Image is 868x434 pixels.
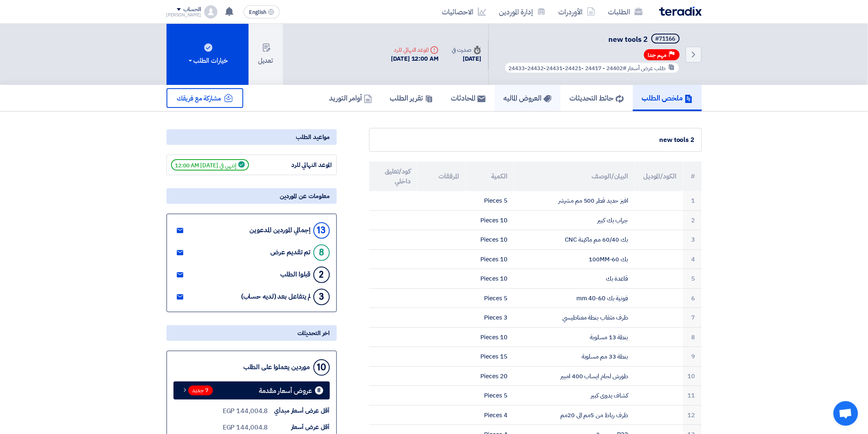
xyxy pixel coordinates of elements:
div: موردين يعملوا على الطلب [243,363,310,371]
button: تعديل [249,24,283,85]
div: صدرت في [452,46,481,54]
td: 8 [683,327,701,347]
div: 8 [313,244,330,261]
div: [DATE] 12:00 AM [391,54,439,64]
td: فونية بك mm 40-60 [514,288,635,308]
div: قبلوا الطلب [281,271,311,279]
span: مشاركة مع فريقك [177,94,222,103]
div: الحساب [183,6,201,13]
td: 20 Pieces [466,366,514,386]
td: 6 [683,288,701,308]
div: خيارات الطلب [187,56,228,66]
span: طلب عرض أسعار [628,64,666,73]
a: ملخص الطلب [633,85,702,111]
a: إدارة الموردين [493,2,552,21]
div: 144,004.8 EGP [223,406,268,416]
h5: حائط التحديثات [570,93,624,103]
td: 1 [683,191,701,210]
td: 5 [683,269,701,289]
th: المرفقات [417,162,466,191]
a: المحادثات [442,85,495,111]
td: 5 Pieces [466,191,514,210]
img: Teradix logo [659,7,702,16]
span: new tools 2 [609,34,648,45]
td: 10 Pieces [466,269,514,289]
div: معلومات عن الموردين [167,188,337,204]
th: # [683,162,701,191]
button: English [244,5,280,18]
a: أوامر التوريد [320,85,381,111]
h5: العروض الماليه [504,93,552,103]
td: بنطة 13 مسلوبة [514,327,635,347]
td: بنطة 33 مم مسلوبة [514,347,635,367]
td: 12 [683,405,701,425]
td: 4 [683,249,701,269]
div: new tools 2 [376,135,695,145]
div: أقل عرض أسعار مبدأي [268,406,330,416]
div: اخر التحديثات [167,325,337,341]
div: الموعد النهائي للرد [391,46,439,54]
div: إجمالي الموردين المدعوين [250,226,311,234]
div: أقل عرض أسعار [268,423,330,432]
span: عروض أسعار مقدمة [259,388,313,394]
td: 4 Pieces [466,405,514,425]
td: 10 [683,366,701,386]
td: 10 Pieces [466,210,514,230]
div: [DATE] [452,54,481,64]
td: طورش لحام ايساب 400 امبير [514,366,635,386]
td: جراب بك كبير [514,210,635,230]
span: 7 جديد [188,386,213,395]
h5: ملخص الطلب [642,93,693,103]
span: مهم جدا [648,51,667,59]
td: افيز حديد قطر 500 مم مشرشر [514,191,635,210]
td: 15 Pieces [466,347,514,367]
td: ظرف رباط من 5مم الى 20مم [514,405,635,425]
div: 8 [315,386,323,395]
span: English [249,9,266,15]
div: مواعيد الطلب [167,129,337,145]
td: 5 Pieces [466,386,514,406]
td: 2 [683,210,701,230]
a: Open chat [834,401,858,426]
a: حائط التحديثات [561,85,633,111]
td: 5 Pieces [466,288,514,308]
div: لم يتفاعل بعد (لديه حساب) [241,293,311,301]
span: #24402 - 24417 -24421-24431-24432-24433 [509,64,627,73]
td: 10 Pieces [466,249,514,269]
td: قاعدة بك [514,269,635,289]
div: 144,004.8 EGP [223,423,268,432]
h5: new tools 2 [499,34,681,45]
div: تم تقديم عرض [271,249,311,256]
h5: تقرير الطلب [390,93,433,103]
td: 9 [683,347,701,367]
th: الكمية [466,162,514,191]
button: خيارات الطلب [167,24,249,85]
div: الموعد النهائي للرد [271,160,332,170]
td: 3 Pieces [466,308,514,328]
div: [PERSON_NAME] [167,13,201,17]
td: بك 60-100MM [514,249,635,269]
td: بك 60/40 مم ماكينة CNC [514,230,635,250]
a: 8 عروض أسعار مقدمة 7 جديد [174,381,330,400]
h5: المحادثات [451,93,486,103]
span: إنتهي في [DATE] 12:00 AM [171,159,249,171]
td: 3 [683,230,701,250]
div: 13 [313,222,330,239]
div: 2 [313,267,330,283]
div: 10 [313,359,330,376]
th: البيان/الوصف [514,162,635,191]
td: كشاف يدوى كبير [514,386,635,406]
td: ظرف مثقاب بنطة مغناطيسي [514,308,635,328]
th: الكود/الموديل [635,162,683,191]
img: profile_test.png [204,5,217,18]
a: تقرير الطلب [381,85,442,111]
td: 7 [683,308,701,328]
td: 10 Pieces [466,230,514,250]
a: الطلبات [602,2,649,21]
a: الأوردرات [552,2,602,21]
h5: أوامر التوريد [329,93,372,103]
div: #71166 [656,36,676,42]
a: العروض الماليه [495,85,561,111]
a: الاحصائيات [436,2,493,21]
td: 11 [683,386,701,406]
